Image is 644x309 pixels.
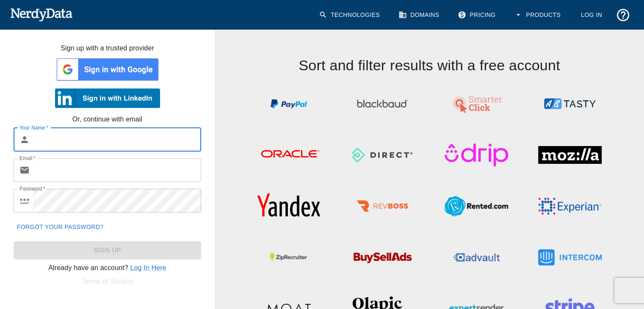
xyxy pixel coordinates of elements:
label: Email [19,154,36,162]
button: Support and Documentation [612,4,634,26]
img: Rented [445,187,508,225]
img: Blackbaud [351,85,414,123]
img: RevBoss [351,187,414,225]
label: Your Name [19,124,48,131]
img: Advault [445,238,508,276]
button: Products [509,4,567,26]
a: Technologies [314,4,387,26]
a: Forgot your password? [14,219,107,235]
img: Direct [351,136,414,174]
a: Log In Here [130,264,166,271]
label: Password [19,185,45,192]
img: Drip [445,136,508,174]
img: Intercom [538,238,602,276]
img: BuySellAds [351,238,414,276]
img: Mozilla [538,136,602,174]
img: Experian [538,187,602,225]
img: Oracle [257,136,321,174]
img: NerdyData.com [10,6,72,23]
img: ABTasty [538,85,602,123]
img: PayPal [257,85,321,123]
a: Domains [393,4,446,26]
img: Yandex [257,187,321,225]
h4: Sort and filter results with a free account [242,30,617,74]
a: Pricing [453,4,502,26]
img: ZipRecruiter [257,238,321,276]
img: SmarterClick [445,85,508,123]
a: Terms of Service [82,278,133,285]
a: Log In [574,4,609,26]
